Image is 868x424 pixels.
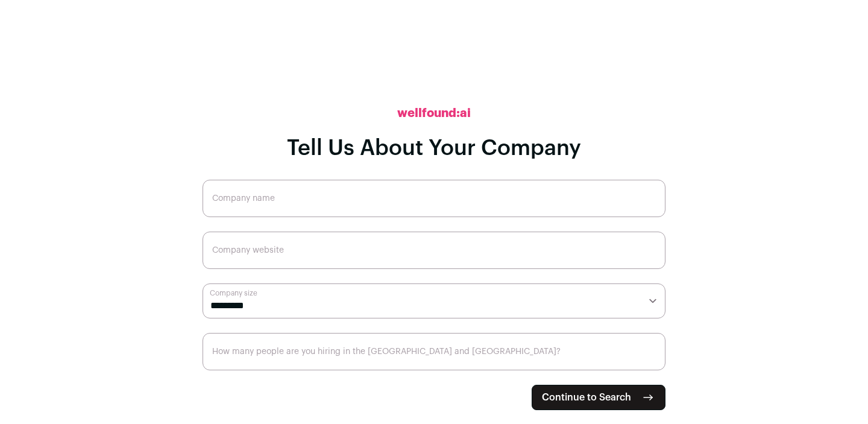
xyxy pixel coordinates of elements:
span: Continue to Search [542,390,631,405]
h2: wellfound:ai [397,105,471,122]
input: How many people are you hiring in the US and Canada? [203,333,665,370]
button: Continue to Search [532,385,665,410]
input: Company website [203,232,665,269]
h1: Tell Us About Your Company [287,136,581,160]
input: Company name [203,180,665,217]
